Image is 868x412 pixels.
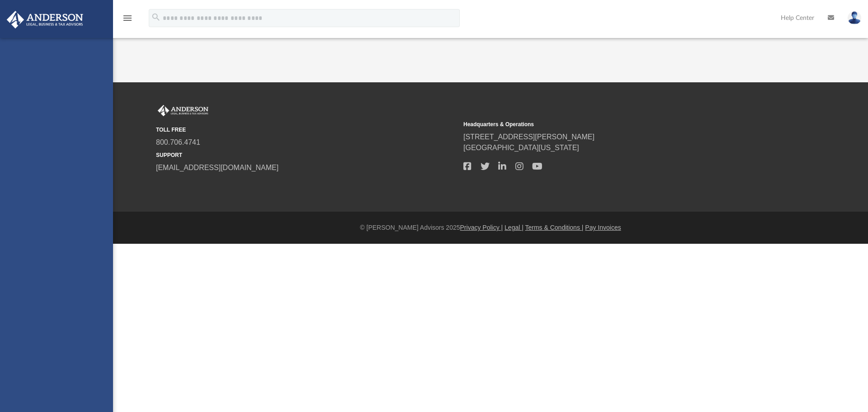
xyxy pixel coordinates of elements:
a: [STREET_ADDRESS][PERSON_NAME] [463,133,594,141]
i: search [151,12,161,22]
small: Headquarters & Operations [463,120,764,128]
a: [EMAIL_ADDRESS][DOMAIN_NAME] [156,164,278,171]
i: menu [122,13,133,24]
small: TOLL FREE [156,126,457,134]
a: Pay Invoices [585,224,621,231]
a: Legal | [505,224,524,231]
small: SUPPORT [156,151,457,159]
img: User Pic [848,11,861,24]
a: Privacy Policy | [460,224,503,231]
a: Terms & Conditions | [525,224,584,231]
a: 800.706.4741 [156,138,200,146]
div: © [PERSON_NAME] Advisors 2025 [113,223,868,232]
a: [GEOGRAPHIC_DATA][US_STATE] [463,144,579,152]
a: menu [122,17,133,24]
img: Anderson Advisors Platinum Portal [4,11,86,28]
img: Anderson Advisors Platinum Portal [156,105,210,117]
